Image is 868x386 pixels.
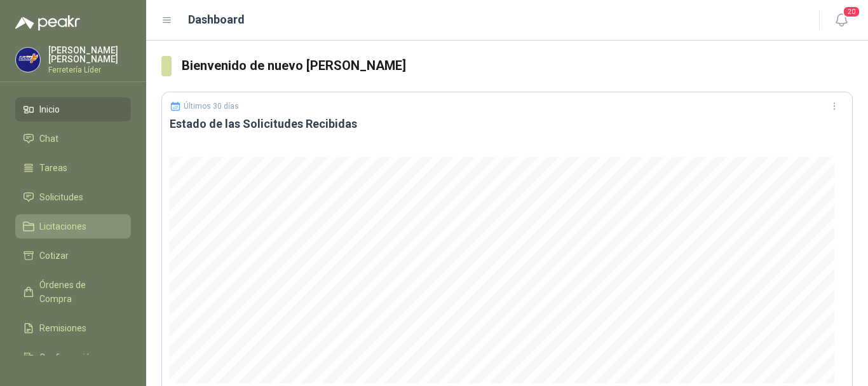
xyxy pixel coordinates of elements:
a: Configuración [15,345,131,369]
p: Últimos 30 días [184,102,239,111]
span: Inicio [39,102,60,116]
a: Licitaciones [15,214,131,238]
a: Chat [15,127,131,151]
a: Remisiones [15,316,131,340]
a: Cotizar [15,244,131,268]
span: 20 [843,6,860,18]
button: 20 [830,9,853,32]
a: Solicitudes [15,185,131,209]
span: Chat [39,132,58,146]
img: Logo peakr [15,15,80,31]
h1: Dashboard [188,11,245,29]
span: Solicitudes [39,190,83,204]
span: Configuración [39,350,95,364]
h3: Estado de las Solicitudes Recibidas [170,116,844,132]
a: Inicio [15,97,131,121]
span: Licitaciones [39,219,86,233]
a: Órdenes de Compra [15,273,131,311]
span: Órdenes de Compra [39,278,119,306]
span: Cotizar [39,249,69,263]
h3: Bienvenido de nuevo [PERSON_NAME] [182,56,853,76]
img: Company Logo [16,48,40,72]
p: [PERSON_NAME] [PERSON_NAME] [48,46,131,64]
a: Tareas [15,156,131,180]
p: Ferretería Líder [48,66,131,74]
span: Tareas [39,161,67,175]
span: Remisiones [39,321,86,335]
